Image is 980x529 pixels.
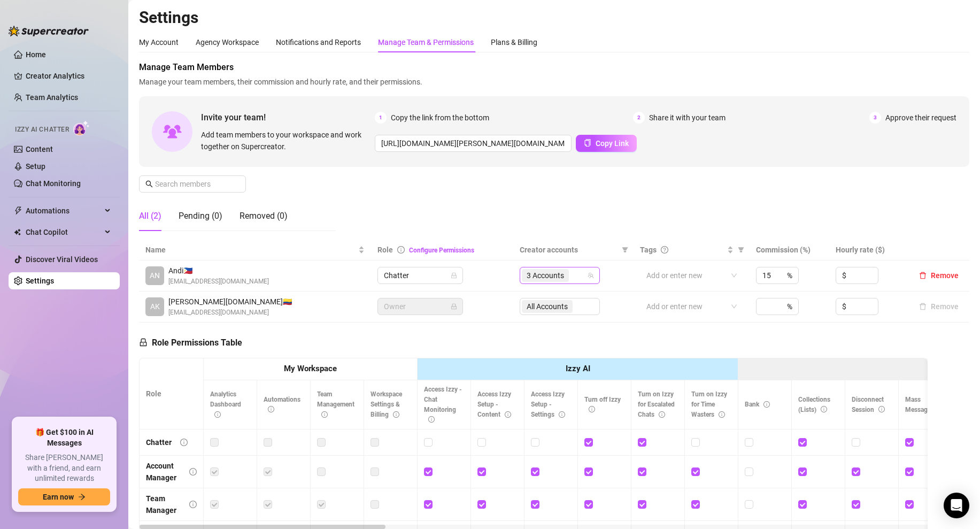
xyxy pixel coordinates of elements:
span: Access Izzy - Chat Monitoring [424,386,462,424]
span: 2 [633,112,645,124]
span: info-circle [763,401,770,408]
div: Account Manager [146,460,181,484]
span: [PERSON_NAME][DOMAIN_NAME] 🇨🇴 [168,296,292,308]
span: copy [584,139,591,147]
span: lock [451,303,457,310]
span: info-circle [180,439,188,446]
span: Turn off Izzy [584,396,621,413]
th: Role [140,358,204,430]
h5: Role Permissions Table [139,336,242,349]
span: Access Izzy Setup - Content [477,390,511,418]
div: All (2) [139,210,161,223]
button: Remove [915,300,963,313]
a: Creator Analytics [26,67,111,85]
div: Manage Team & Permissions [378,36,474,48]
span: info-circle [821,406,827,412]
div: Team Manager [146,493,181,516]
a: Discover Viral Videos [26,255,98,264]
span: info-circle [189,468,197,476]
button: Remove [915,269,963,282]
a: Team Analytics [26,93,78,102]
span: info-circle [719,411,725,418]
span: Disconnect Session [852,396,885,413]
span: Share it with your team [649,112,726,124]
span: search [145,180,153,188]
span: Turn on Izzy for Time Wasters [691,390,727,418]
span: Manage Team Members [139,61,969,74]
span: filter [738,247,744,253]
span: Collections (Lists) [798,396,830,413]
span: Bank [745,401,770,408]
span: Automations [26,202,102,219]
span: Access Izzy Setup - Settings [531,390,565,418]
span: 🎁 Get $100 in AI Messages [18,427,110,448]
span: Role [377,246,393,254]
th: Commission (%) [750,240,829,260]
div: Plans & Billing [491,36,537,48]
span: info-circle [321,411,328,418]
div: Removed (0) [240,210,288,223]
span: 3 [869,112,881,124]
span: Creator accounts [520,244,618,256]
div: Pending (0) [179,210,222,223]
span: Chatter [384,267,457,283]
strong: Izzy AI [566,364,590,373]
span: Team Management [317,390,354,418]
img: logo-BBDzfeDw.svg [9,26,89,36]
img: AI Chatter [73,120,90,136]
a: Chat Monitoring [26,179,81,188]
span: 3 Accounts [522,269,569,282]
span: lock [451,272,457,279]
input: Search members [155,178,231,190]
span: team [588,272,594,279]
span: Earn now [43,493,74,501]
span: info-circle [589,406,595,412]
span: info-circle [397,246,405,254]
span: lock [139,338,148,347]
div: Open Intercom Messenger [944,493,969,518]
span: info-circle [878,406,885,412]
span: info-circle [505,411,511,418]
span: filter [622,247,628,253]
span: Manage your team members, their commission and hourly rate, and their permissions. [139,76,969,88]
h2: Settings [139,7,969,28]
span: info-circle [189,501,197,508]
span: info-circle [559,411,565,418]
span: AN [150,270,160,281]
div: Notifications and Reports [276,36,361,48]
span: info-circle [659,411,665,418]
span: info-circle [214,411,221,418]
span: Workspace Settings & Billing [371,390,402,418]
span: info-circle [393,411,399,418]
span: Automations [264,396,300,413]
span: Mass Message [905,396,942,413]
span: [EMAIL_ADDRESS][DOMAIN_NAME] [168,277,269,287]
strong: My Workspace [284,364,337,373]
span: Approve their request [885,112,956,124]
span: Chat Copilot [26,224,102,241]
span: filter [620,242,630,258]
a: Settings [26,277,54,285]
div: My Account [139,36,179,48]
img: Chat Copilot [14,228,21,236]
span: delete [919,272,927,279]
span: Share [PERSON_NAME] with a friend, and earn unlimited rewards [18,453,110,484]
a: Setup [26,162,45,171]
th: Hourly rate ($) [829,240,908,260]
div: Agency Workspace [196,36,259,48]
span: Tags [640,244,657,256]
span: Add team members to your workspace and work together on Supercreator. [201,129,371,152]
span: AK [150,301,160,312]
div: Chatter [146,436,172,448]
span: [EMAIL_ADDRESS][DOMAIN_NAME] [168,308,292,318]
span: Andi 🇵🇭 [168,265,269,277]
span: Remove [931,271,959,280]
span: Turn on Izzy for Escalated Chats [638,390,675,418]
span: Owner [384,298,457,315]
a: Configure Permissions [409,247,474,254]
span: Izzy AI Chatter [15,125,69,135]
span: Copy Link [596,139,629,148]
span: arrow-right [78,493,86,501]
span: filter [736,242,746,258]
a: Home [26,50,46,59]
